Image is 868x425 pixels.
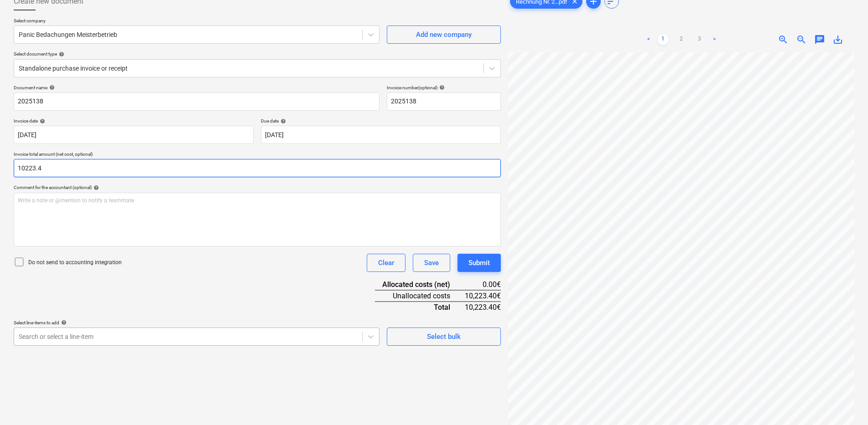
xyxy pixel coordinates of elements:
button: Submit [457,254,501,272]
span: help [57,51,64,57]
a: Previous page [643,34,654,45]
div: Select document type [14,51,501,57]
p: Do not send to accounting integration [28,259,122,266]
div: Save [424,257,439,269]
a: Next page [709,34,720,45]
div: Total [375,302,465,312]
div: Comment for the accountant (optional) [14,184,501,190]
div: Document name [14,85,379,91]
input: Invoice total amount (net cost, optional) [14,159,501,177]
span: help [47,85,55,90]
span: help [59,320,67,325]
span: help [279,118,286,124]
input: Document name [14,92,379,111]
a: Page 1 is your current page [658,34,669,45]
span: chat [814,34,825,45]
input: Invoice number [387,92,501,111]
input: Invoice date not specified [14,126,254,144]
button: Select bulk [387,328,501,346]
div: Invoice date [14,118,254,124]
div: 10,223.40€ [465,302,501,312]
div: Add new company [416,29,472,41]
a: Page 2 [676,34,687,45]
div: Due date [261,118,501,124]
div: Invoice number (optional) [387,85,501,91]
div: Allocated costs (net) [375,279,465,290]
div: Submit [468,257,490,269]
span: zoom_in [778,34,789,45]
div: 0.00€ [465,279,501,290]
div: Select bulk [427,331,461,343]
button: Save [413,254,450,272]
button: Add new company [387,26,501,44]
span: help [38,118,45,124]
iframe: Chat Widget [822,381,868,425]
p: Select company [14,18,379,26]
div: 10,223.40€ [465,290,501,302]
span: help [92,185,99,190]
span: help [437,85,445,90]
button: Clear [367,254,405,272]
p: Invoice total amount (net cost, optional) [14,151,501,159]
a: Page 3 [694,34,705,45]
div: Select line-items to add [14,320,379,326]
div: Unallocated costs [375,290,465,302]
div: Clear [378,257,394,269]
span: zoom_out [796,34,807,45]
span: save_alt [832,34,843,45]
input: Due date not specified [261,126,501,144]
